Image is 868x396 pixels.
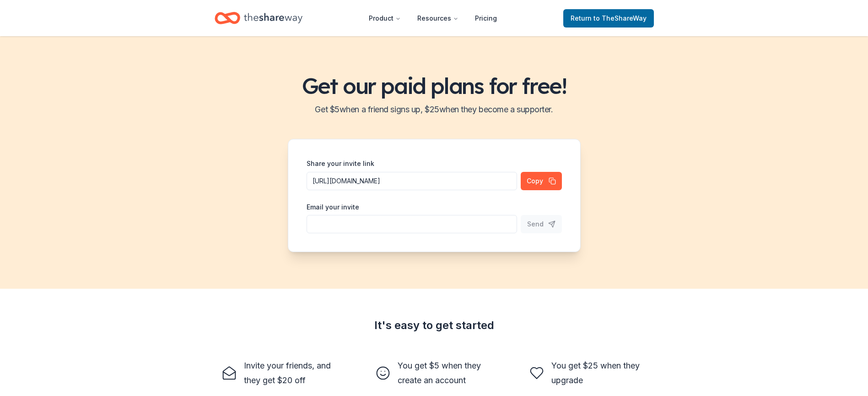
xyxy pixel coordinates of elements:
[11,73,857,99] h1: Get our paid plans for free!
[398,358,493,388] div: You get $5 when they create an account
[361,7,504,29] nav: Main
[563,9,654,27] a: Returnto TheShareWay
[307,159,374,168] label: Share your invite link
[468,9,504,27] a: Pricing
[244,358,339,388] div: Invite your friends, and they get $20 off
[215,318,654,333] div: It's easy to get started
[410,9,466,27] button: Resources
[11,102,857,117] h2: Get $ 5 when a friend signs up, $ 25 when they become a supporter.
[521,172,562,190] button: Copy
[571,13,647,24] span: Return
[307,203,359,212] label: Email your invite
[551,358,647,388] div: You get $25 when they upgrade
[593,14,647,22] span: to TheShareWay
[215,7,302,29] a: Home
[361,9,408,27] button: Product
